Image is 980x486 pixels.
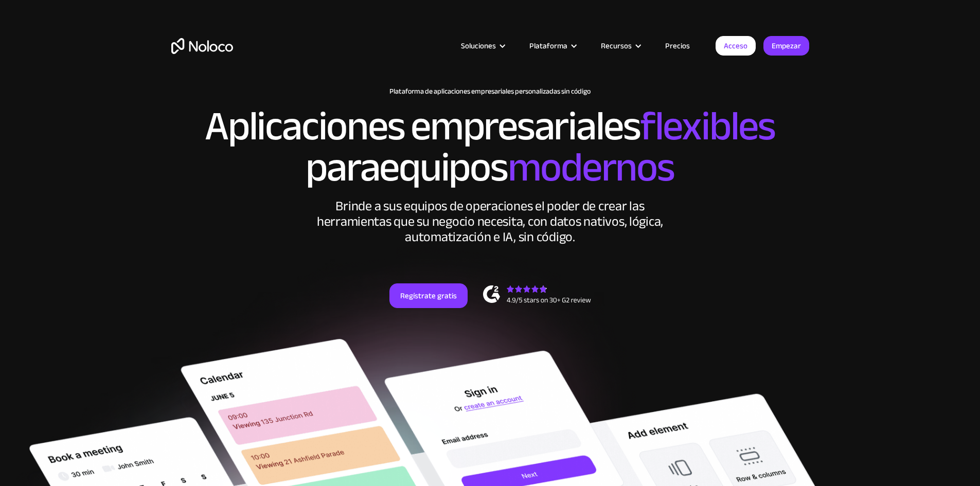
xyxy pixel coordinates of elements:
[379,129,507,206] font: equipos
[763,36,809,56] a: Empezar
[640,88,775,165] font: flexibles
[601,39,632,53] font: Recursos
[317,193,663,249] font: Brinde a sus equipos de operaciones el poder de crear las herramientas que su negocio necesita, c...
[772,39,801,53] font: Empezar
[448,39,516,52] div: Soluciones
[516,39,588,52] div: Plataforma
[716,36,756,56] a: Acceso
[171,38,233,54] a: hogar
[529,39,567,53] font: Plataforma
[652,39,703,52] a: Precios
[724,39,747,53] font: Acceso
[389,283,468,308] a: Regístrate gratis
[205,88,640,165] font: Aplicaciones empresariales
[588,39,652,52] div: Recursos
[306,129,379,206] font: para
[400,289,457,303] font: Regístrate gratis
[461,39,496,53] font: Soluciones
[508,129,674,206] font: modernos
[665,39,690,53] font: Precios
